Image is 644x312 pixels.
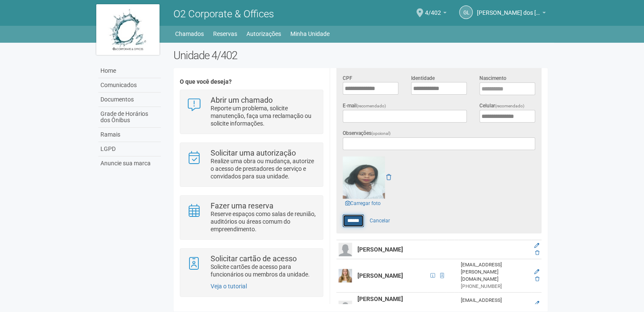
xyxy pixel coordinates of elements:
a: Carregar foto [343,199,383,208]
a: Grade de Horários dos Ônibus [98,107,161,128]
img: user.png [338,269,352,282]
span: 4/402 [425,1,441,16]
strong: [PERSON_NAME] [357,246,403,253]
a: Reservas [213,28,237,40]
strong: Abrir um chamado [211,96,273,104]
label: Nascimento [479,74,506,82]
strong: Solicitar uma autorização [211,148,296,157]
a: LGPD [98,142,161,156]
p: Reserve espaços como salas de reunião, auditórios ou áreas comum do empreendimento. [211,210,317,233]
strong: [PERSON_NAME] [357,272,403,279]
div: [EMAIL_ADDRESS][PERSON_NAME][DOMAIN_NAME] [460,261,528,283]
a: Abrir um chamado Reporte um problema, solicite manutenção, faça uma reclamação ou solicite inform... [187,96,316,127]
label: Observações [343,129,391,137]
a: GL [459,5,473,19]
div: [EMAIL_ADDRESS][DOMAIN_NAME] [460,297,528,311]
h2: Unidade 4/402 [173,49,548,62]
a: Minha Unidade [290,28,330,40]
img: GetFile [343,156,385,199]
a: Ramais [98,128,161,142]
a: 4/402 [425,11,446,17]
a: Chamados [175,28,204,40]
a: Remover [386,174,391,181]
img: user.png [338,243,352,256]
span: (opcional) [371,131,391,136]
strong: Fazer uma reserva [211,201,273,210]
p: Realize uma obra ou mudança, autorize o acesso de prestadores de serviço e convidados para sua un... [211,157,317,180]
label: CPF [343,74,352,82]
a: Home [98,64,161,78]
a: Anuncie sua marca [98,156,161,170]
a: Autorizações [246,28,281,40]
h4: O que você deseja? [180,79,323,85]
strong: Solicitar cartão de acesso [211,254,297,263]
span: (recomendado) [495,104,525,108]
p: Solicite cartões de acesso para funcionários ou membros da unidade. [211,263,317,278]
span: Gabriel Lemos Carreira dos Reis [477,1,540,16]
a: Cancelar [365,214,395,227]
a: Veja o tutorial [211,283,247,290]
a: Editar membro [534,269,539,275]
a: Comunicados [98,78,161,93]
a: Documentos [98,93,161,107]
div: [PHONE_NUMBER] [460,283,528,290]
p: Reporte um problema, solicite manutenção, faça uma reclamação ou solicite informações. [211,104,317,127]
label: Identidade [411,74,435,82]
a: Fazer uma reserva Reserve espaços como salas de reunião, auditórios ou áreas comum do empreendime... [187,202,316,233]
a: Solicitar uma autorização Realize uma obra ou mudança, autorize o acesso de prestadores de serviç... [187,149,316,180]
span: (recomendado) [357,104,386,108]
a: Editar membro [534,301,539,307]
a: Solicitar cartão de acesso Solicite cartões de acesso para funcionários ou membros da unidade. [187,255,316,278]
a: Excluir membro [535,250,539,256]
a: [PERSON_NAME] dos [PERSON_NAME] [477,11,546,17]
a: Editar membro [534,243,539,249]
a: Excluir membro [535,276,539,282]
label: Celular [479,102,525,110]
label: E-mail [343,102,386,110]
span: O2 Corporate & Offices [173,8,274,20]
img: logo.jpg [96,4,160,55]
